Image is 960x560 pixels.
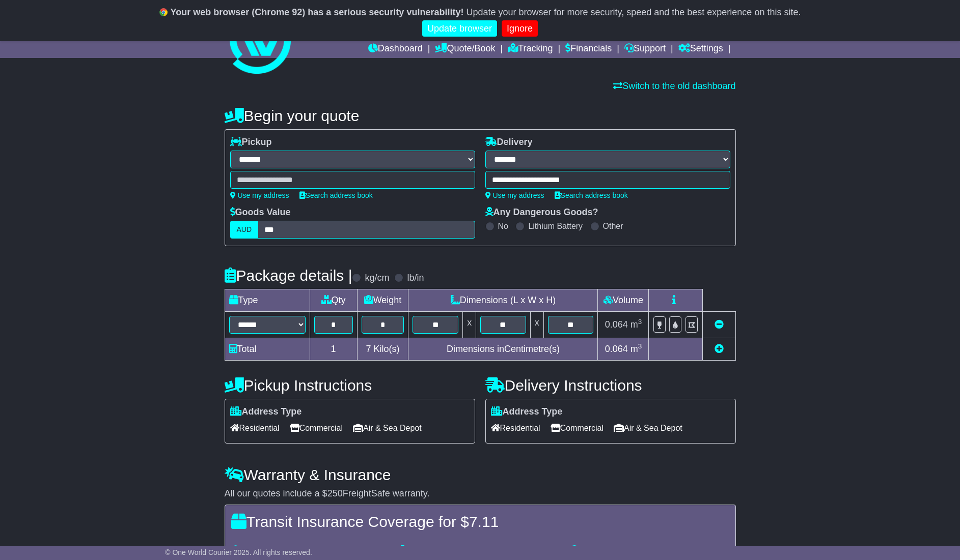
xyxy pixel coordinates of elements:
[327,488,343,498] span: 250
[603,221,623,231] label: Other
[678,41,723,58] a: Settings
[466,7,801,17] span: Update your browser for more security, speed and the best experience on this site.
[565,41,612,58] a: Financials
[230,406,302,418] label: Address Type
[225,466,736,483] h4: Warranty & Insurance
[290,420,343,436] span: Commercial
[613,81,735,91] a: Switch to the old dashboard
[598,289,649,312] td: Volume
[491,406,563,418] label: Address Type
[368,41,423,58] a: Dashboard
[408,289,598,312] td: Dimensions (L x W x H)
[715,319,724,330] a: Remove this item
[528,221,583,231] label: Lithium Battery
[485,137,533,148] label: Delivery
[605,319,628,330] span: 0.064
[231,513,729,530] h4: Transit Insurance Coverage for $
[638,318,642,326] sup: 3
[491,420,540,436] span: Residential
[299,191,373,199] a: Search address book
[225,377,475,394] h4: Pickup Instructions
[498,221,508,231] label: No
[230,420,280,436] span: Residential
[624,41,666,58] a: Support
[230,221,259,239] label: AUD
[485,207,598,218] label: Any Dangerous Goods?
[469,513,499,530] span: 7.11
[408,338,598,361] td: Dimensions in Centimetre(s)
[225,267,352,284] h4: Package details |
[225,107,736,124] h4: Begin your quote
[502,20,538,37] a: Ignore
[225,338,310,361] td: Total
[508,41,553,58] a: Tracking
[230,207,291,218] label: Goods Value
[638,342,642,350] sup: 3
[353,420,422,436] span: Air & Sea Depot
[555,191,628,199] a: Search address book
[310,289,357,312] td: Qty
[165,548,312,556] span: © One World Courier 2025. All rights reserved.
[230,191,289,199] a: Use my address
[485,191,544,199] a: Use my address
[357,289,408,312] td: Weight
[715,344,724,354] a: Add new item
[225,488,736,499] div: All our quotes include a $ FreightSafe warranty.
[435,41,495,58] a: Quote/Book
[530,312,543,338] td: x
[407,273,424,284] label: lb/in
[605,344,628,354] span: 0.064
[551,420,604,436] span: Commercial
[310,338,357,361] td: 1
[422,20,497,37] a: Update browser
[463,312,476,338] td: x
[630,344,642,354] span: m
[357,338,408,361] td: Kilo(s)
[230,137,272,148] label: Pickup
[225,289,310,312] td: Type
[171,7,464,17] b: Your web browser (Chrome 92) has a serious security vulnerability!
[365,273,389,284] label: kg/cm
[366,344,371,354] span: 7
[630,319,642,330] span: m
[485,377,736,394] h4: Delivery Instructions
[614,420,682,436] span: Air & Sea Depot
